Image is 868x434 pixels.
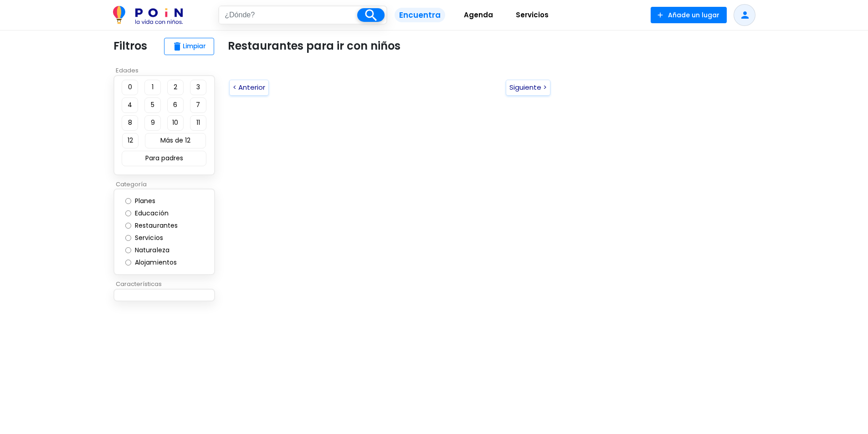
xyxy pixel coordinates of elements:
button: 7 [190,97,206,113]
label: Educación [133,209,178,218]
label: Planes [133,196,165,206]
span: delete [172,41,183,52]
p: Edades [113,66,221,75]
button: 8 [122,115,138,131]
button: 2 [167,80,184,95]
span: Agenda [460,8,497,22]
p: Restaurantes para ir con niños [228,38,401,54]
label: Restaurantes [133,221,187,230]
button: 10 [167,115,184,131]
img: POiN [113,6,183,24]
p: Categoría [113,180,221,189]
a: Encuentra [387,4,452,26]
button: 6 [167,97,184,113]
button: Siguiente > [506,80,550,96]
button: 12 [122,133,139,148]
p: Filtros [113,38,147,54]
a: Agenda [452,4,504,26]
i: search [363,7,379,23]
input: ¿Dónde? [219,6,357,24]
button: 11 [190,115,206,131]
button: deleteLimpiar [164,38,214,55]
span: Servicios [512,8,553,22]
button: Más de 12 [145,133,206,148]
label: Servicios [133,233,173,243]
button: 4 [122,97,138,113]
button: 5 [144,97,161,113]
button: 3 [190,80,206,95]
button: 0 [122,80,138,95]
span: Encuentra [395,8,445,23]
button: 9 [144,115,161,131]
label: Alojamientos [133,258,186,267]
a: Servicios [504,4,560,26]
p: Características [113,280,221,289]
button: Añade un lugar [651,7,727,23]
label: Naturaleza [133,245,179,255]
button: < Anterior [229,80,269,96]
button: Para padres [122,151,206,166]
button: 1 [144,80,161,95]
